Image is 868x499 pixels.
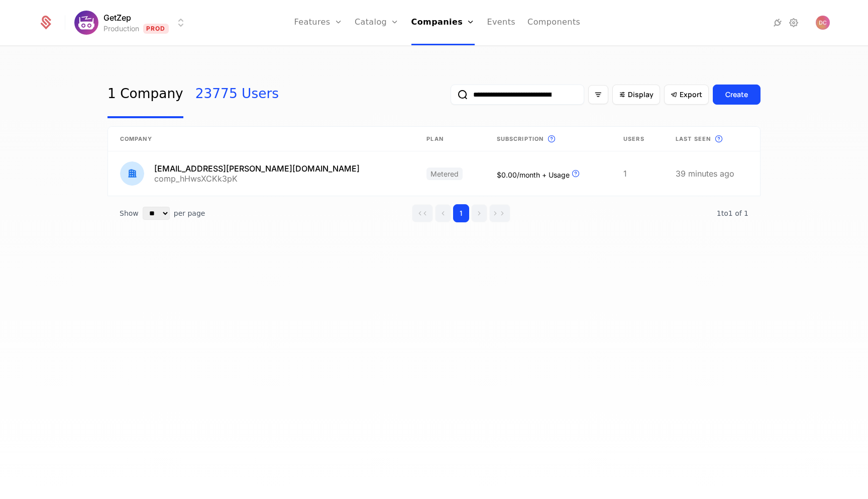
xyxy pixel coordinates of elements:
button: Go to last page [489,204,510,222]
span: Prod [143,24,169,34]
button: Open user button [816,16,830,30]
a: Integrations [772,17,784,29]
img: Daniel Chalef [816,16,830,30]
span: per page [174,208,205,218]
a: 23775 Users [195,71,279,118]
a: 1 Company [107,71,183,118]
button: Create [713,85,761,105]
span: Subscription [497,135,544,143]
button: Export [664,85,709,105]
button: Filter options [588,85,608,104]
img: GetZep [74,11,98,35]
span: Show [120,208,139,218]
select: Select page size [143,207,170,220]
th: Users [611,127,664,151]
th: Plan [414,127,485,151]
span: 1 [717,209,748,217]
span: 1 to 1 of [717,209,744,217]
button: Go to first page [412,204,433,222]
div: Table pagination [107,196,761,230]
button: Go to next page [471,204,487,222]
th: Company [108,127,414,151]
button: Display [612,85,660,105]
span: Display [628,90,654,100]
span: Export [680,90,702,100]
button: Go to page 1 [453,204,469,222]
a: Settings [788,17,800,29]
span: Last seen [676,135,711,143]
span: GetZep [103,12,131,24]
div: Production [103,24,139,34]
button: Go to previous page [435,204,451,222]
button: Select environment [77,12,187,34]
div: Page navigation [412,204,510,222]
div: Create [725,90,748,100]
